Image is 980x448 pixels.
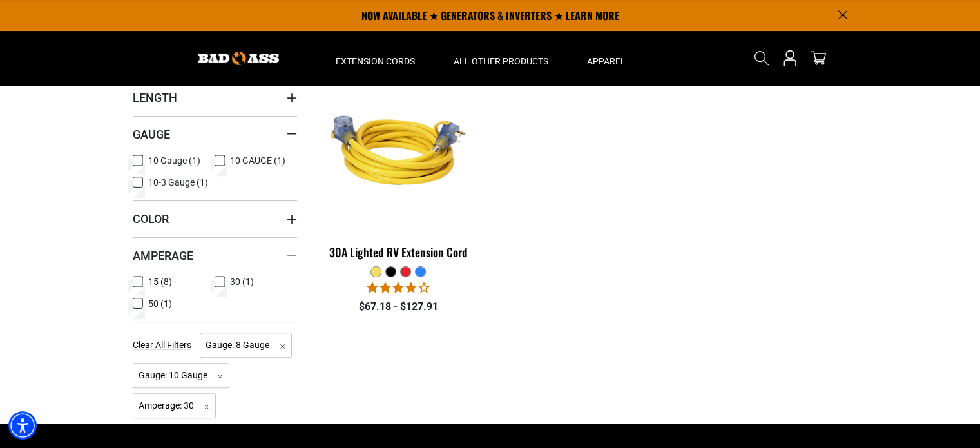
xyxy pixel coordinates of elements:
[317,76,479,224] img: yellow
[587,55,626,67] span: Apparel
[200,333,292,358] span: Gauge: 8 Gauge
[133,79,297,115] summary: Length
[568,31,645,85] summary: Apparel
[133,248,193,263] span: Amperage
[133,363,230,388] span: Gauge: 10 Gauge
[230,277,254,286] span: 30 (1)
[133,340,191,350] span: Clear All Filters
[808,50,829,66] a: cart
[367,282,429,294] span: 4.11 stars
[148,178,208,187] span: 10-3 Gauge (1)
[454,55,548,67] span: All Other Products
[133,338,197,352] a: Clear All Filters
[200,338,292,351] a: Gauge: 8 Gauge
[148,299,172,308] span: 50 (1)
[133,369,230,381] a: Gauge: 10 Gauge
[148,277,172,286] span: 15 (8)
[316,31,434,85] summary: Extension Cords
[133,127,170,142] span: Gauge
[780,31,800,85] a: Open this option
[336,55,415,67] span: Extension Cords
[133,116,297,152] summary: Gauge
[133,237,297,273] summary: Amperage
[8,411,37,440] div: Accessibility Menu
[133,90,177,105] span: Length
[316,299,481,315] div: $67.18 - $127.91
[434,31,568,85] summary: All Other Products
[230,156,285,165] span: 10 GAUGE (1)
[751,48,772,68] summary: Search
[133,211,169,226] span: Color
[133,393,216,418] span: Amperage: 30
[148,156,200,165] span: 10 Gauge (1)
[316,246,481,258] div: 30A Lighted RV Extension Cord
[198,52,279,65] img: Bad Ass Extension Cords
[133,200,297,237] summary: Color
[133,399,216,411] a: Amperage: 30
[316,70,481,266] a: yellow 30A Lighted RV Extension Cord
